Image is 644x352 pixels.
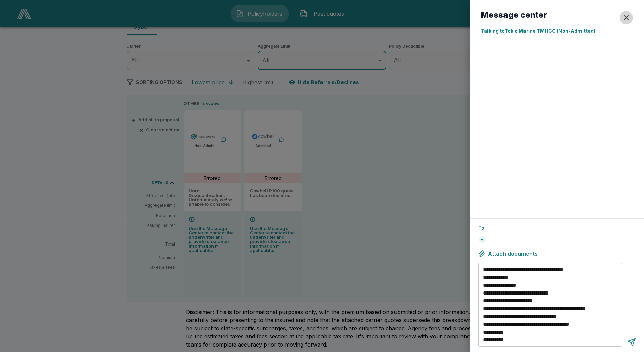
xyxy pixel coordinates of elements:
[478,224,636,231] p: To:
[479,236,486,243] div: +
[488,250,538,257] span: Attach documents
[478,235,486,244] div: +
[481,11,547,19] h6: Message center
[481,27,633,34] p: Talking to Tokio Marine TMHCC (Non-Admitted)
